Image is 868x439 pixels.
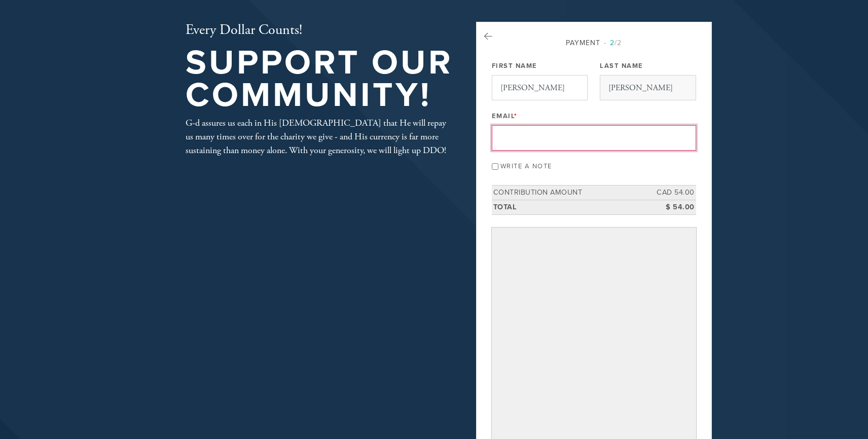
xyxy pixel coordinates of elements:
label: First Name [492,61,537,70]
label: Last Name [600,61,643,70]
div: G-d assures us each in His [DEMOGRAPHIC_DATA] that He will repay us many times over for the chari... [186,116,454,157]
div: Payment [492,38,696,48]
h1: Support our Community! [186,47,454,112]
td: Total [492,200,650,214]
td: Contribution Amount [492,186,650,200]
td: $ 54.00 [650,200,696,214]
td: CAD 54.00 [650,186,696,200]
label: Email [492,112,518,121]
span: This field is required. [514,112,518,120]
h2: Every Dollar Counts! [186,22,454,39]
span: 2 [610,39,614,47]
span: /2 [604,39,622,47]
label: Write a note [500,162,552,170]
